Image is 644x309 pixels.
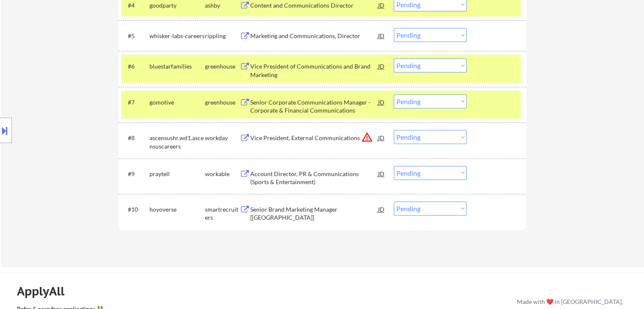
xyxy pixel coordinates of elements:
[149,62,205,71] div: bluestarfamilies
[149,32,205,40] div: whisker-labs-careers
[250,170,378,186] div: Account Director, PR & Communications (Sports & Entertainment)
[149,1,205,10] div: goodparty
[128,32,143,40] div: #5
[361,131,373,143] button: warning_amber
[377,166,386,181] div: JD
[377,130,386,145] div: JD
[17,284,74,298] div: ApplyAll
[149,170,205,178] div: praytell
[377,58,386,74] div: JD
[205,1,240,10] div: ashby
[205,170,240,178] div: workable
[149,205,205,214] div: hoyoverse
[205,98,240,107] div: greenhouse
[377,28,386,43] div: JD
[128,205,143,214] div: #10
[250,32,378,40] div: Marketing and Communications, Director
[250,205,378,222] div: Senior Brand Marketing Manager [[GEOGRAPHIC_DATA]]
[205,62,240,71] div: greenhouse
[250,98,378,115] div: Senior Corporate Communications Manager - Corporate & Financial Communications
[250,62,378,79] div: Vice President of Communications and Brand Marketing
[149,98,205,107] div: gomotive
[250,1,378,10] div: Content and Communications Director
[377,94,386,110] div: JD
[149,134,205,150] div: ascensushr.wd1.ascensuscareers
[128,1,143,10] div: #4
[205,32,240,40] div: rippling
[377,201,386,217] div: JD
[205,134,240,142] div: workday
[250,134,378,142] div: Vice President, External Communications
[205,205,240,222] div: smartrecruiters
